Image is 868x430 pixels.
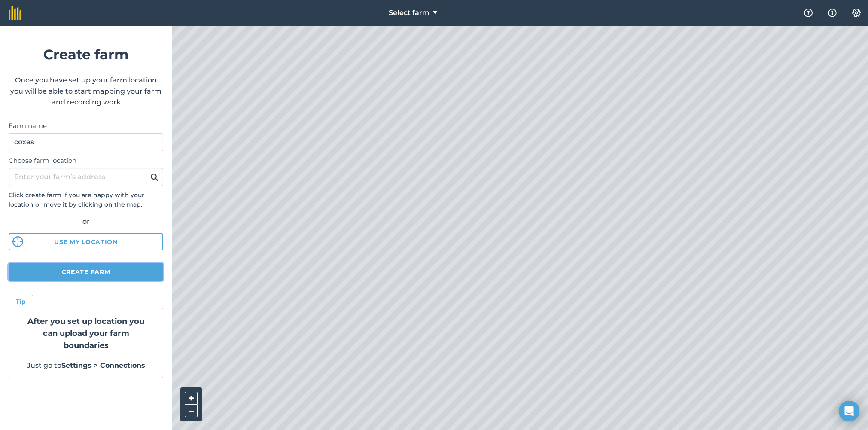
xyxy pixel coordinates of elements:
[389,8,429,18] span: Select farm
[19,360,152,371] p: Just go to
[9,168,163,186] input: Enter your farm’s address
[9,133,163,151] input: Farm name
[851,9,862,17] img: A cog icon
[185,392,198,405] button: +
[9,263,163,281] button: Create farm
[9,216,163,227] div: or
[9,121,163,131] label: Farm name
[9,190,163,210] p: Click create farm if you are happy with your location or move it by clicking on the map.
[9,43,163,65] h1: Create farm
[803,9,813,17] img: A question mark icon
[9,75,163,108] p: Once you have set up your farm location you will be able to start mapping your farm and recording...
[839,401,859,421] div: Open Intercom Messenger
[185,405,198,417] button: –
[828,8,837,18] img: svg+xml;base64,PHN2ZyB4bWxucz0iaHR0cDovL3d3dy53My5vcmcvMjAwMC9zdmciIHdpZHRoPSIxNyIgaGVpZ2h0PSIxNy...
[9,156,163,166] label: Choose farm location
[61,361,145,369] strong: Settings > Connections
[150,172,158,182] img: svg+xml;base64,PHN2ZyB4bWxucz0iaHR0cDovL3d3dy53My5vcmcvMjAwMC9zdmciIHdpZHRoPSIxOSIgaGVpZ2h0PSIyNC...
[9,233,163,250] button: Use my location
[12,236,23,247] img: svg%3e
[27,317,144,350] strong: After you set up location you can upload your farm boundaries
[16,297,26,306] h4: Tip
[9,6,21,20] img: fieldmargin Logo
